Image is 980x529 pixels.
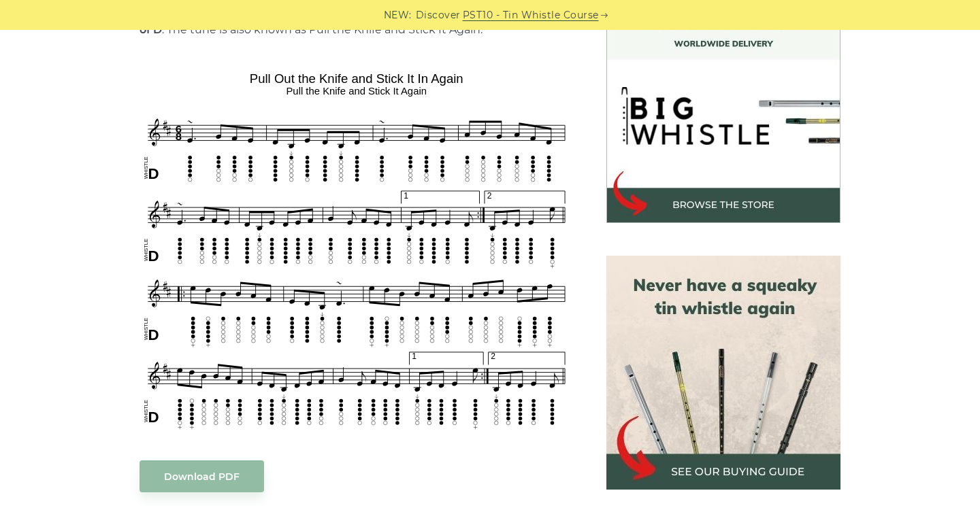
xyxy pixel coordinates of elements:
[384,7,412,23] span: NEW:
[606,256,840,490] img: tin whistle buying guide
[140,460,264,492] a: Download PDF
[140,67,574,433] img: Pull Out the Knife and Stick It In Again Tin Whistle Tabs & Sheet Music
[463,7,599,23] a: PST10 - Tin Whistle Course
[416,7,461,23] span: Discover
